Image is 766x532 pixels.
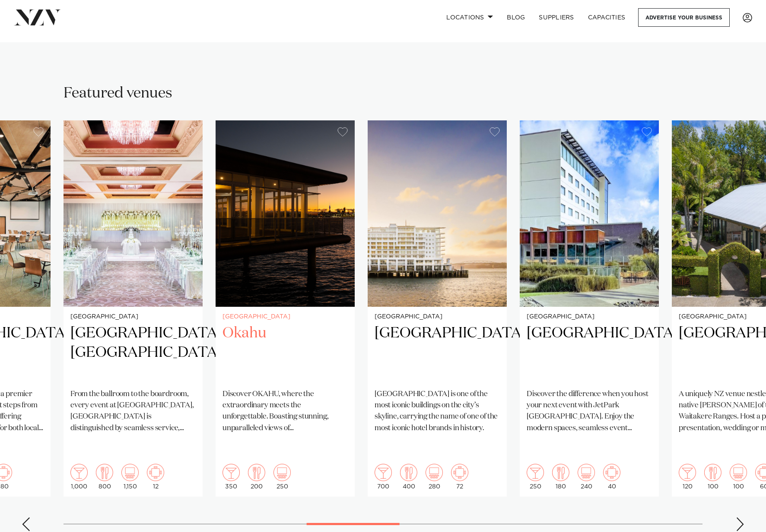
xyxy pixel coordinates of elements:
div: 100 [704,464,722,490]
p: Discover the difference when you host your next event with JetPark [GEOGRAPHIC_DATA]. Enjoy the m... [527,389,652,434]
small: [GEOGRAPHIC_DATA] [222,314,348,320]
div: 180 [552,464,569,490]
swiper-slide: 12 / 29 [64,120,203,497]
img: theatre.png [273,464,291,481]
a: Advertise your business [638,8,730,27]
img: cocktail.png [70,464,88,481]
img: dining.png [704,464,722,481]
div: 250 [527,464,544,490]
p: From the ballroom to the boardroom, every event at [GEOGRAPHIC_DATA], [GEOGRAPHIC_DATA] is distin... [70,389,196,434]
a: Capacities [581,8,633,27]
div: 40 [603,464,620,490]
img: theatre.png [426,464,443,481]
a: BLOG [500,8,532,27]
div: 800 [96,464,113,490]
a: Locations [439,8,500,27]
img: theatre.png [578,464,595,481]
img: theatre.png [730,464,747,481]
div: 12 [147,464,164,490]
div: 400 [400,464,417,490]
small: [GEOGRAPHIC_DATA] [70,314,196,320]
img: meeting.png [451,464,468,481]
div: 200 [248,464,265,490]
h2: [GEOGRAPHIC_DATA], [GEOGRAPHIC_DATA] [70,324,196,382]
h2: [GEOGRAPHIC_DATA] [527,324,652,382]
swiper-slide: 14 / 29 [368,120,507,497]
a: [GEOGRAPHIC_DATA] [GEOGRAPHIC_DATA], [GEOGRAPHIC_DATA] From the ballroom to the boardroom, every ... [64,120,203,497]
h2: Featured venues [64,84,172,103]
a: [GEOGRAPHIC_DATA] [GEOGRAPHIC_DATA] Discover the difference when you host your next event with Je... [520,120,659,497]
img: dining.png [400,464,417,481]
img: cocktail.png [527,464,544,481]
a: SUPPLIERS [532,8,581,27]
img: cocktail.png [679,464,696,481]
div: 1,000 [70,464,88,490]
small: [GEOGRAPHIC_DATA] [375,314,500,320]
img: cocktail.png [222,464,240,481]
div: 240 [578,464,595,490]
p: [GEOGRAPHIC_DATA] is one of the most iconic buildings on the city’s skyline, carrying the name of... [375,389,500,434]
img: dining.png [552,464,569,481]
div: 1,150 [121,464,139,490]
img: nzv-logo.png [14,9,61,25]
div: 280 [426,464,443,490]
img: cocktail.png [375,464,392,481]
img: theatre.png [121,464,139,481]
img: meeting.png [603,464,620,481]
small: [GEOGRAPHIC_DATA] [527,314,652,320]
div: 100 [730,464,747,490]
div: 72 [451,464,468,490]
img: dining.png [96,464,113,481]
swiper-slide: 15 / 29 [520,120,659,497]
swiper-slide: 13 / 29 [216,120,355,497]
div: 350 [222,464,240,490]
div: 120 [679,464,696,490]
div: 700 [375,464,392,490]
h2: Okahu [222,324,348,382]
img: meeting.png [147,464,164,481]
a: [GEOGRAPHIC_DATA] Okahu Discover OKAHU, where the extraordinary meets the unforgettable. Boasting... [216,120,355,497]
a: [GEOGRAPHIC_DATA] [GEOGRAPHIC_DATA] [GEOGRAPHIC_DATA] is one of the most iconic buildings on the ... [368,120,507,497]
div: 250 [273,464,291,490]
h2: [GEOGRAPHIC_DATA] [375,324,500,382]
p: Discover OKAHU, where the extraordinary meets the unforgettable. Boasting stunning, unparalleled ... [222,389,348,434]
img: dining.png [248,464,265,481]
